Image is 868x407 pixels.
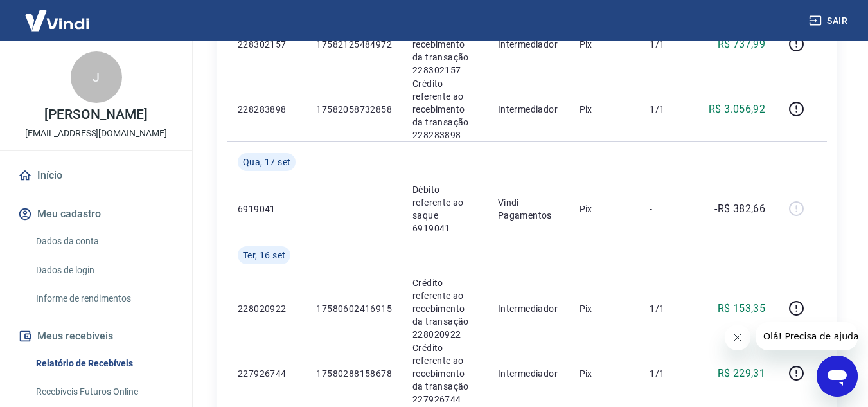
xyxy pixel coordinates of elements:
a: Início [15,161,177,190]
p: Intermediador [498,302,559,315]
p: 227926744 [238,367,296,380]
p: 1/1 [650,103,687,116]
p: Crédito referente ao recebimento da transação 227926744 [412,341,477,406]
button: Meus recebíveis [15,322,177,350]
p: Pix [580,203,630,215]
button: Sair [806,9,853,33]
p: R$ 229,31 [718,366,766,381]
p: Pix [580,103,630,116]
span: Qua, 17 set [243,156,290,168]
a: Recebíveis Futuros Online [31,379,177,405]
p: - [650,203,687,215]
p: 6919041 [238,203,296,215]
p: Intermediador [498,38,559,51]
p: Intermediador [498,103,559,116]
p: Crédito referente ao recebimento da transação 228302157 [412,12,477,77]
p: 17582125484972 [316,38,392,51]
p: R$ 737,99 [718,37,766,52]
p: [PERSON_NAME] [44,108,147,122]
a: Informe de rendimentos [31,285,177,312]
div: J [71,51,122,103]
p: 228283898 [238,103,296,116]
p: 1/1 [650,367,687,380]
iframe: Botão para abrir a janela de mensagens [817,356,858,397]
p: Crédito referente ao recebimento da transação 228020922 [412,276,477,341]
a: Relatório de Recebíveis [31,350,177,377]
iframe: Mensagem da empresa [756,322,858,350]
a: Dados de login [31,257,177,284]
span: Olá! Precisa de ajuda? [8,9,108,19]
p: 1/1 [650,38,687,51]
p: 17582058732858 [316,103,392,116]
a: Dados da conta [31,228,177,255]
span: Ter, 16 set [243,249,285,262]
button: Meu cadastro [15,200,177,228]
p: R$ 153,35 [718,301,766,316]
p: R$ 3.056,92 [709,102,765,117]
p: 228020922 [238,302,296,315]
p: Intermediador [498,367,559,380]
p: 228302157 [238,38,296,51]
p: Pix [580,302,630,315]
p: 1/1 [650,302,687,315]
p: 17580288158678 [316,367,392,380]
p: -R$ 382,66 [714,201,765,217]
p: Débito referente ao saque 6919041 [412,183,477,235]
iframe: Fechar mensagem [725,325,750,350]
p: Pix [580,38,630,51]
p: Vindi Pagamentos [498,196,559,222]
p: 17580602416915 [316,302,392,315]
img: Vindi [15,1,99,40]
p: [EMAIL_ADDRESS][DOMAIN_NAME] [25,127,167,140]
p: Crédito referente ao recebimento da transação 228283898 [412,77,477,141]
p: Pix [580,367,630,380]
